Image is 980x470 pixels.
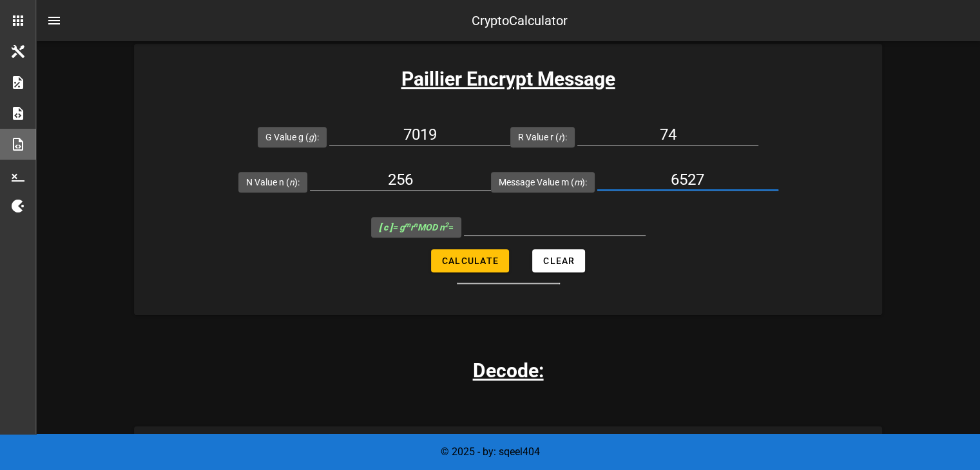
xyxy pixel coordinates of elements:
button: Clear [532,249,585,272]
h3: Paillier Encrypt Message [134,64,882,93]
sup: n [414,221,418,229]
button: nav-menu-toggle [39,5,70,36]
b: [ c ] [379,222,392,232]
label: G Value g ( ): [265,131,319,144]
label: R Value r ( ): [518,131,567,144]
h3: Decode: [473,356,544,385]
i: m [574,177,582,187]
label: N Value n ( ): [246,176,300,189]
i: r [559,132,562,142]
span: © 2025 - by: sqeel404 [441,446,540,458]
span: Calculate [441,256,499,266]
i: g [309,132,314,142]
button: Calculate [431,249,509,272]
i: = g r MOD n [379,222,448,232]
sup: 2 [445,221,448,229]
div: CryptoCalculator [472,11,568,30]
i: n [289,177,294,187]
label: Message Value m ( ): [499,176,587,189]
sup: m [405,221,410,229]
span: = [379,222,454,232]
span: Clear [543,256,575,266]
